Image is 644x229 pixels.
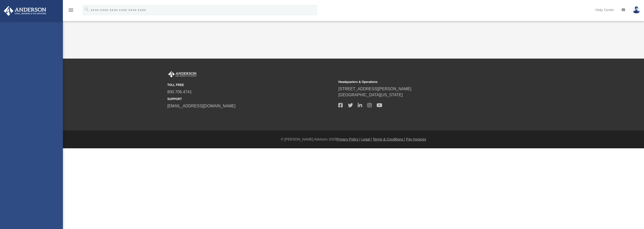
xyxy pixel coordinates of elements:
small: TOLL FREE [167,83,335,87]
a: [EMAIL_ADDRESS][DOMAIN_NAME] [167,104,235,108]
small: Headquarters & Operations [338,80,506,84]
a: [GEOGRAPHIC_DATA][US_STATE] [338,93,403,97]
a: Pay Invoices [406,137,426,141]
img: User Pic [633,6,640,14]
i: menu [68,7,74,13]
a: Terms & Conditions | [373,137,405,141]
a: 800.706.4741 [167,90,192,94]
a: [STREET_ADDRESS][PERSON_NAME] [338,87,411,91]
div: © [PERSON_NAME] Advisors 2025 [63,137,644,142]
a: menu [68,10,74,13]
a: Privacy Policy | [337,137,360,141]
img: Anderson Advisors Platinum Portal [167,71,197,78]
img: Anderson Advisors Platinum Portal [2,6,48,16]
a: Legal | [361,137,372,141]
small: SUPPORT [167,97,335,101]
i: search [84,7,90,12]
